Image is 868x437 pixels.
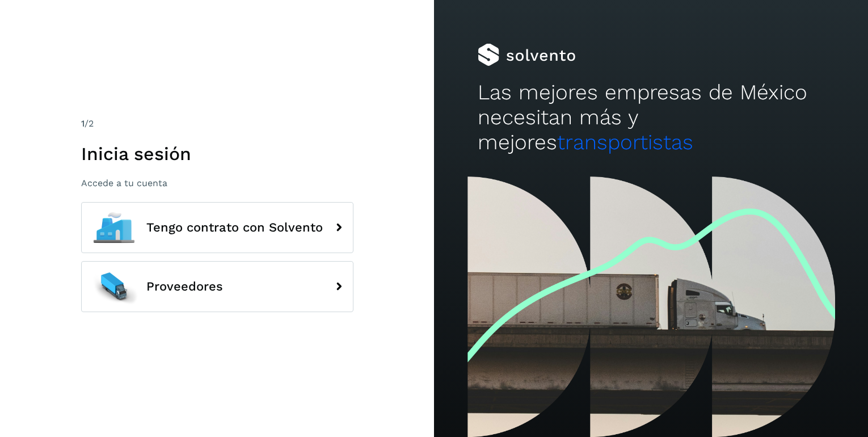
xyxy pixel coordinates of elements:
[557,130,693,154] span: transportistas
[81,202,353,253] button: Tengo contrato con Solvento
[81,118,85,129] span: 1
[146,280,223,293] span: Proveedores
[81,178,353,188] p: Accede a tu cuenta
[478,80,825,156] h2: Las mejores empresas de México necesitan más y mejores
[81,117,353,131] div: /2
[81,261,353,312] button: Proveedores
[146,221,323,234] span: Tengo contrato con Solvento
[81,143,353,165] h1: Inicia sesión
